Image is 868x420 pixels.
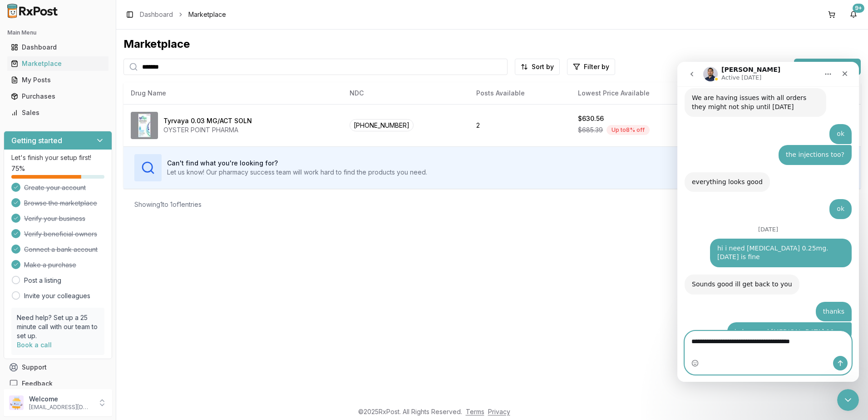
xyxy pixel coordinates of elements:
[4,4,62,18] img: RxPost Logo
[7,88,108,105] a: Purchases
[101,83,174,103] div: the injections too?
[29,404,92,411] p: [EMAIL_ADDRESS][DOMAIN_NAME]
[4,375,112,392] button: Feedback
[11,92,105,101] div: Purchases
[140,10,173,19] a: Dashboard
[4,359,112,375] button: Support
[7,137,174,165] div: LUIS says…
[7,240,174,261] div: LUIS says…
[342,82,469,104] th: NDC
[578,125,603,135] span: $685.39
[7,177,174,213] div: LUIS says…
[11,135,62,146] h3: Getting started
[22,379,53,388] span: Feedback
[515,59,560,75] button: Sort by
[152,137,174,157] div: ok
[7,213,174,240] div: Manuel says…
[532,62,554,71] span: Sort by
[469,104,571,146] td: 2
[488,408,510,415] a: Privacy
[134,200,202,209] div: Showing 1 to 1 of 1 entries
[50,260,174,280] div: i also need [MEDICAL_DATA] 10mg
[9,395,24,410] img: User avatar
[794,59,861,75] button: List new post
[29,395,92,404] p: Welcome
[24,214,85,223] span: Verify your business
[7,260,174,288] div: LUIS says…
[24,276,61,285] a: Post a listing
[57,266,167,275] div: i also need [MEDICAL_DATA] 10mg
[146,245,167,255] div: thanks
[7,165,174,177] div: [DATE]
[11,164,25,173] span: 75 %
[4,73,112,87] button: My Posts
[15,116,85,125] div: everything looks good
[123,37,861,51] div: Marketplace
[837,389,859,411] iframe: Intercom live chat
[138,240,174,260] div: thanks
[15,32,142,50] div: We are having issues with all orders they might not ship until [DATE]
[24,245,98,254] span: Connect a bank account
[108,89,167,98] div: the injections too?
[11,108,105,117] div: Sales
[40,182,167,200] div: hi i need [MEDICAL_DATA] 0.25mg. [DATE] is fine
[7,83,174,110] div: LUIS says…
[24,199,97,208] span: Browse the marketplace
[567,59,615,75] button: Filter by
[123,82,342,104] th: Drug Name
[7,39,108,55] a: Dashboard
[163,125,252,135] div: OYSTER POINT PHARMA
[853,4,864,13] div: 9+
[846,7,861,22] button: 9+
[469,82,571,104] th: Posts Available
[140,10,226,19] nav: breadcrumb
[24,183,86,192] span: Create your account
[584,62,609,71] span: Filter by
[810,61,855,72] span: List new post
[33,177,174,205] div: hi i need [MEDICAL_DATA] 0.25mg. [DATE] is fine
[466,408,484,415] a: Terms
[607,125,650,135] div: Up to 8 % off
[7,213,122,233] div: Sounds good ill get back to you
[17,313,99,340] p: Need help? Set up a 25 minute call with our team to set up.
[7,72,108,88] a: My Posts
[11,153,104,162] p: Let's finish your setup first!
[24,260,76,270] span: Make a purchase
[11,43,105,52] div: Dashboard
[131,112,158,139] img: Tyrvaya 0.03 MG/ACT SOLN
[156,294,170,309] button: Send a message…
[14,298,21,305] button: Emoji picker
[7,110,93,130] div: everything looks good
[15,218,115,227] div: Sounds good ill get back to you
[11,75,105,85] div: My Posts
[11,59,105,68] div: Marketplace
[350,119,414,131] span: [PHONE_NUMBER]
[188,10,226,19] span: Marketplace
[677,62,859,382] iframe: Intercom live chat
[7,26,149,55] div: We are having issues with all orders they might not ship until [DATE]
[167,159,427,168] h3: Can't find what you're looking for?
[167,168,427,177] p: Let us know! Our pharmacy success team will work hard to find the products you need.
[17,341,52,349] a: Book a call
[24,291,90,300] a: Invite your colleagues
[7,55,108,72] a: Marketplace
[7,29,108,36] h2: Main Menu
[159,143,167,152] div: ok
[4,40,112,55] button: Dashboard
[152,62,174,82] div: ok
[7,110,174,138] div: Manuel says…
[7,26,174,62] div: Manuel says…
[7,62,174,83] div: LUIS says…
[4,89,112,104] button: Purchases
[159,68,167,77] div: ok
[163,116,252,125] div: Tyrvaya 0.03 MG/ACT SOLN
[4,105,112,120] button: Sales
[8,270,174,285] textarea: Message…
[4,56,112,71] button: Marketplace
